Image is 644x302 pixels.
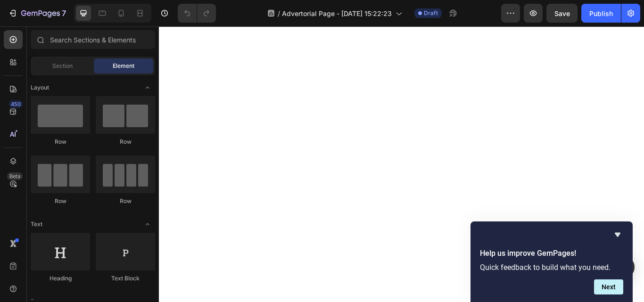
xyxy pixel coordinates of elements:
p: 7 [62,8,66,19]
div: Help us improve GemPages! [480,229,623,294]
div: Row [96,197,155,205]
div: Beta [7,172,23,180]
iframe: Design area [159,26,644,302]
input: Search Sections & Elements [31,30,155,49]
div: Row [31,197,90,205]
h2: Help us improve GemPages! [480,248,623,259]
button: Publish [581,4,621,23]
button: Hide survey [612,229,623,240]
div: Row [96,138,155,146]
div: Heading [31,274,90,283]
p: Quick feedback to build what you need. [480,263,623,272]
span: Layout [31,83,49,92]
div: Publish [589,8,613,18]
span: Advertorial Page - [DATE] 15:22:23 [282,8,392,18]
div: Row [31,138,90,146]
span: Draft [424,9,438,17]
div: Undo/Redo [178,4,216,23]
span: Toggle open [140,80,155,95]
span: Toggle open [140,217,155,232]
button: 7 [4,4,70,23]
div: Text Block [96,274,155,283]
span: Element [113,62,134,70]
span: Save [554,9,570,17]
span: Text [31,220,42,229]
button: Save [546,4,578,23]
span: / [278,8,280,18]
button: Next question [594,279,623,294]
div: 450 [9,100,23,108]
span: Section [52,62,73,70]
